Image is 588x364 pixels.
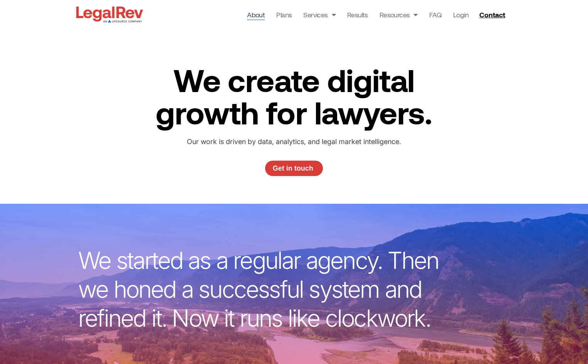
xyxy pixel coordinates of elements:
p: Our work is driven by data, analytics, and legal market intelligence. [166,136,421,148]
span: Get in touch [273,165,313,172]
h2: We create digital growth for lawyers. [140,64,448,128]
a: Resources [380,9,418,20]
a: Get in touch [265,161,323,176]
a: About [247,9,265,20]
p: We started as a regular agency. Then we honed a successful system and refined it. Now it runs lik... [78,246,452,333]
a: FAQ [429,9,442,20]
span: Contact [479,11,505,18]
a: Login [453,9,469,20]
a: Services [303,9,336,20]
a: Contact [476,8,510,21]
nav: Menu [247,9,469,20]
a: Results [347,9,368,20]
a: Plans [276,9,292,20]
